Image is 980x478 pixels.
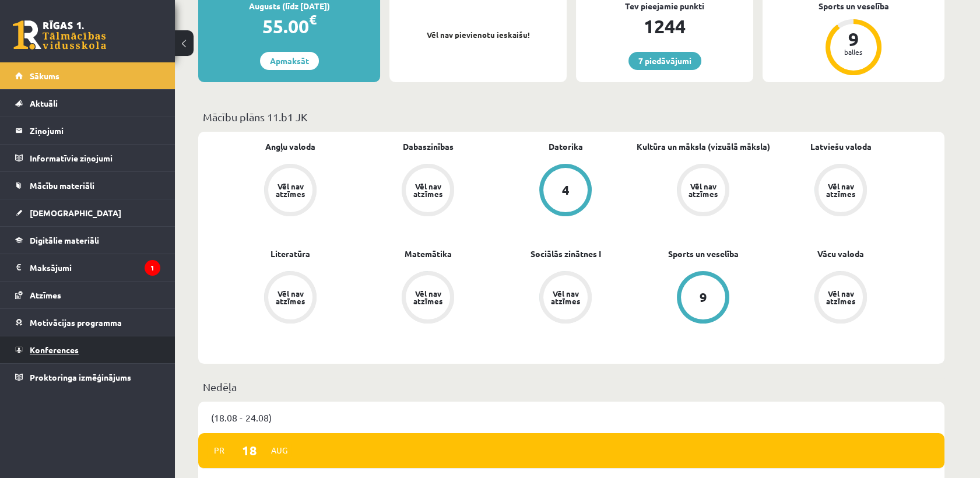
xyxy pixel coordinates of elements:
[772,271,909,326] a: Vēl nav atzīmes
[668,248,739,260] a: Sports un veselība
[497,164,634,219] a: 4
[30,145,160,171] legend: Informatīvie ziņojumi
[222,271,359,326] a: Vēl nav atzīmes
[231,441,268,460] span: 18
[30,317,122,328] span: Motivācijas programma
[817,248,864,260] a: Vācu valoda
[637,140,770,153] a: Kultūra un māksla (vizuālā māksla)
[15,145,160,171] a: Informatīvie ziņojumi
[359,164,497,219] a: Vēl nav atzīmes
[198,402,944,433] div: (18.08 - 24.08)
[30,345,79,355] span: Konferences
[549,290,582,305] div: Vēl nav atzīmes
[198,12,380,40] div: 55.00
[30,117,160,144] legend: Ziņojumi
[549,140,583,153] a: Datorika
[15,364,160,391] a: Proktoringa izmēģinājums
[15,199,160,226] a: [DEMOGRAPHIC_DATA]
[531,248,601,260] a: Sociālās zinātnes I
[836,30,871,48] div: 9
[412,290,444,305] div: Vēl nav atzīmes
[30,290,61,300] span: Atzīmes
[265,140,315,153] a: Angļu valoda
[267,441,291,459] span: Aug
[260,52,319,70] a: Apmaksāt
[30,254,160,281] legend: Maksājumi
[700,291,707,304] div: 9
[634,271,772,326] a: 9
[634,164,772,219] a: Vēl nav atzīmes
[824,290,857,305] div: Vēl nav atzīmes
[30,235,99,245] span: Digitālie materiāli
[15,336,160,363] a: Konferences
[687,182,719,198] div: Vēl nav atzīmes
[274,182,307,198] div: Vēl nav atzīmes
[30,208,121,218] span: [DEMOGRAPHIC_DATA]
[274,290,307,305] div: Vēl nav atzīmes
[207,441,231,459] span: Pr
[836,48,871,55] div: balles
[562,184,570,196] div: 4
[203,379,940,395] p: Nedēļa
[15,172,160,199] a: Mācību materiāli
[15,309,160,336] a: Motivācijas programma
[15,90,160,117] a: Aktuāli
[15,254,160,281] a: Maksājumi1
[576,12,753,40] div: 1244
[810,140,872,153] a: Latviešu valoda
[30,98,58,108] span: Aktuāli
[772,164,909,219] a: Vēl nav atzīmes
[30,372,131,382] span: Proktoringa izmēģinājums
[497,271,634,326] a: Vēl nav atzīmes
[405,248,452,260] a: Matemātika
[395,29,561,41] p: Vēl nav pievienotu ieskaišu!
[628,52,701,70] a: 7 piedāvājumi
[30,71,59,81] span: Sākums
[15,227,160,254] a: Digitālie materiāli
[15,282,160,308] a: Atzīmes
[824,182,857,198] div: Vēl nav atzīmes
[15,62,160,89] a: Sākums
[203,109,940,125] p: Mācību plāns 11.b1 JK
[145,260,160,276] i: 1
[309,11,317,28] span: €
[15,117,160,144] a: Ziņojumi
[271,248,310,260] a: Literatūra
[412,182,444,198] div: Vēl nav atzīmes
[222,164,359,219] a: Vēl nav atzīmes
[30,180,94,191] span: Mācību materiāli
[13,20,106,50] a: Rīgas 1. Tālmācības vidusskola
[359,271,497,326] a: Vēl nav atzīmes
[403,140,454,153] a: Dabaszinības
